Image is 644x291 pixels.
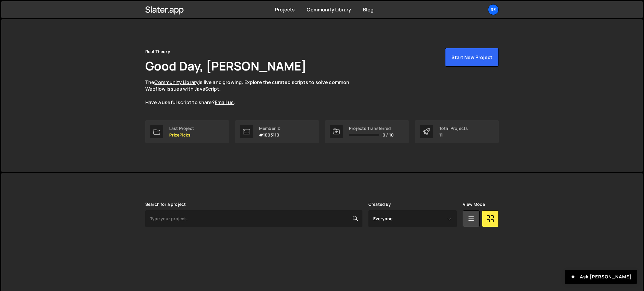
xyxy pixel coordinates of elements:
[445,48,499,67] button: Start New Project
[154,79,199,85] a: Community Library
[463,202,485,207] label: View Mode
[169,126,194,131] div: Last Project
[169,133,194,137] p: PrizePicks
[275,6,295,13] a: Projects
[215,99,234,106] a: Email us
[439,126,468,131] div: Total Projects
[383,133,394,137] span: 0 / 10
[145,48,170,55] div: Rebl Theory
[145,58,306,74] h1: Good Day, [PERSON_NAME]
[259,126,281,131] div: Member ID
[368,202,391,207] label: Created By
[145,202,186,207] label: Search for a project
[488,4,499,15] a: Re
[565,270,637,284] button: Ask [PERSON_NAME]
[145,79,361,106] p: The is live and growing. Explore the curated scripts to solve common Webflow issues with JavaScri...
[145,120,229,143] a: Last Project PrizePicks
[349,126,394,131] div: Projects Transferred
[307,6,351,13] a: Community Library
[145,210,362,227] input: Type your project...
[363,6,374,13] a: Blog
[259,133,281,137] p: #1003110
[439,133,468,137] p: 11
